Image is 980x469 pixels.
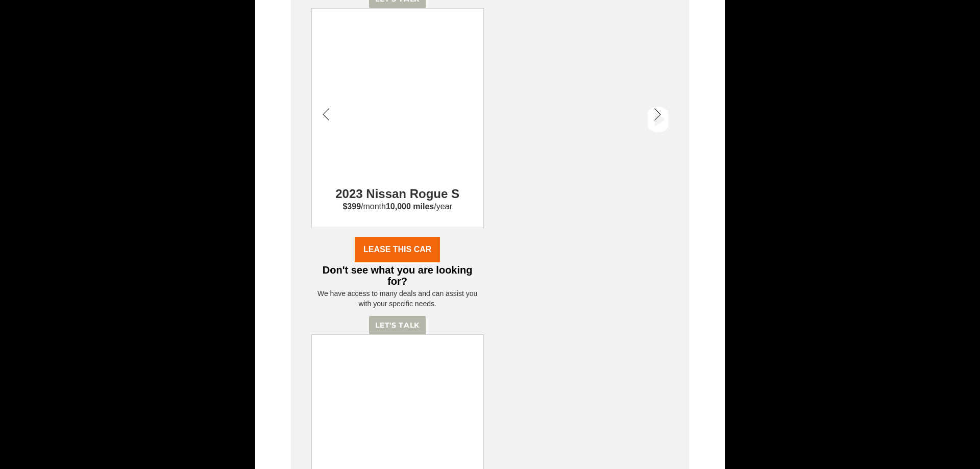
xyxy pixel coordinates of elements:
[311,262,484,288] h3: Don't see what you are looking for?
[369,321,426,329] a: LET'S TALK
[355,237,440,262] a: Lease THIS CAR
[312,201,483,213] p: /month /year
[369,316,426,335] button: LET'S TALK
[311,288,484,309] p: We have access to many deals and can assist you with your specific needs.
[312,101,483,213] a: 2023 Nissan Rogue S$399/month10,000 miles/year
[386,202,434,211] strong: 10,000 miles
[342,202,361,211] strong: $399
[326,169,470,201] h2: 2023 Nissan Rogue S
